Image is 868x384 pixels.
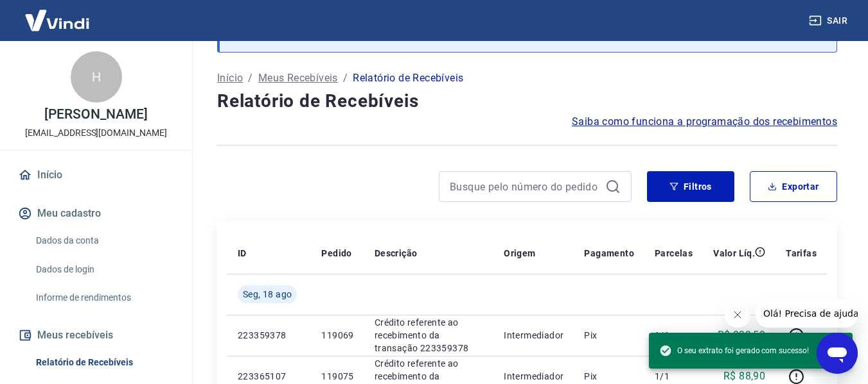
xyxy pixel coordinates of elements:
[31,285,177,311] a: Informe de rendimentos
[817,333,858,374] iframe: Botão para abrir a janela de mensagens
[217,88,837,114] h4: Relatório de Recebíveis
[750,171,837,202] button: Exportar
[723,369,765,384] p: R$ 88,90
[71,51,122,103] div: H
[25,126,167,140] p: [EMAIL_ADDRESS][DOMAIN_NAME]
[718,328,766,343] p: R$ 322,52
[375,247,418,260] p: Descrição
[343,71,348,86] p: /
[44,108,147,121] p: [PERSON_NAME]
[15,199,177,228] button: Meu cadastro
[504,370,563,383] p: Intermediador
[504,247,535,260] p: Origem
[248,71,252,86] p: /
[321,329,353,342] p: 119069
[243,288,292,301] span: Seg, 18 ago
[15,161,177,189] a: Início
[806,9,853,33] button: Sair
[659,344,809,357] span: O seu extrato foi gerado com sucesso!
[655,247,693,260] p: Parcelas
[15,321,177,349] button: Meus recebíveis
[756,299,858,328] iframe: Mensagem da empresa
[238,370,301,383] p: 223365107
[353,71,463,86] p: Relatório de Recebíveis
[450,177,600,196] input: Busque pelo número do pedido
[258,71,338,86] a: Meus Recebíveis
[584,370,634,383] p: Pix
[572,114,837,129] a: Saiba como funciona a programação dos recebimentos
[584,329,634,342] p: Pix
[725,302,750,328] iframe: Fechar mensagem
[504,329,563,342] p: Intermediador
[238,247,247,260] p: ID
[31,228,177,254] a: Dados da conta
[238,329,301,342] p: 223359378
[786,247,817,260] p: Tarifas
[584,247,634,260] p: Pagamento
[375,316,483,355] p: Crédito referente ao recebimento da transação 223359378
[647,171,734,202] button: Filtros
[217,71,243,86] a: Início
[31,349,177,376] a: Relatório de Recebíveis
[15,1,99,40] img: Vindi
[31,256,177,283] a: Dados de login
[655,329,693,342] p: 1/1
[321,247,351,260] p: Pedido
[8,9,108,19] span: Olá! Precisa de ajuda?
[713,247,755,260] p: Valor Líq.
[655,370,693,383] p: 1/1
[321,370,353,383] p: 119075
